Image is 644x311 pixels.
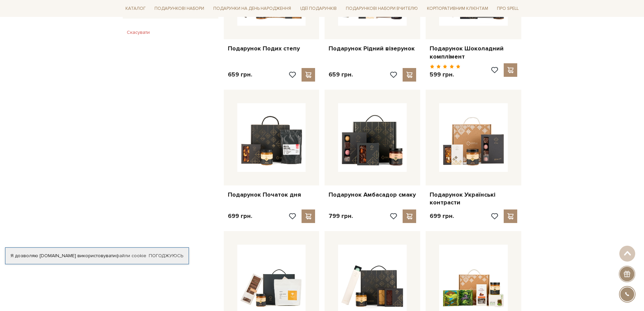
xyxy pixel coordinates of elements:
a: файли cookie [116,253,146,259]
a: Подарунок Подих степу [228,45,315,52]
button: Скасувати [123,27,154,38]
a: Подарунок Амбасадор смаку [329,191,416,199]
a: Каталог [123,3,148,14]
a: Ідеї подарунків [297,3,339,14]
a: Погоджуюсь [149,253,183,259]
a: Корпоративним клієнтам [424,3,491,14]
div: Я дозволяю [DOMAIN_NAME] використовувати [5,253,189,259]
a: Подарункові набори Вчителю [343,3,421,14]
p: 659 грн. [228,71,252,79]
p: 699 грн. [430,212,454,220]
p: 599 грн. [430,71,460,79]
a: Подарунок Початок дня [228,191,315,199]
a: Подарунок Шоколадний комплімент [430,45,517,61]
p: 659 грн. [329,71,353,79]
a: Подарунок Українські контрасти [430,191,517,207]
a: Подарунки на День народження [211,3,294,14]
a: Подарунок Рідний візерунок [329,45,416,52]
p: 799 грн. [329,212,353,220]
a: Подарункові набори [152,3,207,14]
a: Про Spell [494,3,521,14]
p: 699 грн. [228,212,252,220]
